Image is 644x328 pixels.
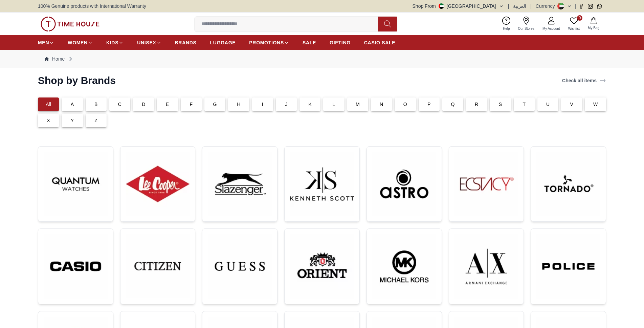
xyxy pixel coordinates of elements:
[536,152,600,216] img: ...
[372,152,436,216] img: ...
[262,101,263,108] p: I
[45,56,65,62] a: Home
[588,4,593,9] a: Instagram
[561,76,607,85] a: Check all items
[564,15,584,32] a: 0Wishlist
[38,37,54,49] a: MEN
[249,39,284,46] span: PROMOTIONS
[285,101,287,108] p: J
[38,3,146,9] span: 100% Genuine products with International Warranty
[536,3,558,9] div: Currency
[380,101,383,108] p: N
[508,3,509,9] span: |
[213,101,217,108] p: G
[565,26,582,31] span: Wishlist
[515,26,537,31] span: Our Stores
[118,101,121,108] p: C
[451,101,454,108] p: Q
[137,37,161,49] a: UNISEX
[208,152,272,216] img: ...
[513,3,526,9] button: العربية
[106,37,124,49] a: KIDS
[94,117,97,124] p: Z
[38,74,116,87] h2: Shop by Brands
[210,39,236,46] span: LUGGAGE
[356,101,360,108] p: M
[546,101,550,108] p: U
[499,101,502,108] p: S
[330,37,351,49] a: GIFTING
[333,101,335,108] p: L
[71,101,74,108] p: A
[364,39,396,46] span: CASIO SALE
[439,3,444,9] img: United Arab Emirates
[137,39,156,46] span: UNISEX
[514,15,538,32] a: Our Stores
[579,4,584,9] a: Facebook
[372,234,436,299] img: ...
[330,39,351,46] span: GIFTING
[536,234,600,299] img: ...
[584,16,603,32] button: My Bag
[44,152,108,216] img: ...
[290,152,354,216] img: ...
[208,234,272,299] img: ...
[38,50,606,68] nav: Breadcrumb
[303,39,316,46] span: SALE
[585,25,602,30] span: My Bag
[94,101,98,108] p: B
[142,101,145,108] p: D
[68,37,93,49] a: WOMEN
[475,101,478,108] p: R
[175,37,197,49] a: BRANDS
[597,4,602,9] a: Whatsapp
[46,101,51,108] p: All
[454,234,518,299] img: ...
[44,234,108,299] img: ...
[210,37,236,49] a: LUGGAGE
[290,234,354,299] img: ...
[68,39,88,46] span: WOMEN
[454,152,518,216] img: ...
[106,39,118,46] span: KIDS
[71,117,74,124] p: Y
[577,15,582,21] span: 0
[499,15,514,32] a: Help
[166,101,169,108] p: E
[540,26,563,31] span: My Account
[570,101,574,108] p: V
[575,3,576,9] span: |
[500,26,513,31] span: Help
[126,234,190,298] img: ...
[303,37,316,49] a: SALE
[413,3,504,9] button: Shop From[GEOGRAPHIC_DATA]
[593,101,598,108] p: W
[523,101,526,108] p: T
[403,101,407,108] p: O
[38,39,49,46] span: MEN
[126,152,190,216] img: ...
[175,39,197,46] span: BRANDS
[308,101,312,108] p: K
[364,37,396,49] a: CASIO SALE
[237,101,240,108] p: H
[190,101,193,108] p: F
[530,3,532,9] span: |
[249,37,289,49] a: PROMOTIONS
[427,101,431,108] p: P
[41,17,99,31] img: ...
[47,117,50,124] p: X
